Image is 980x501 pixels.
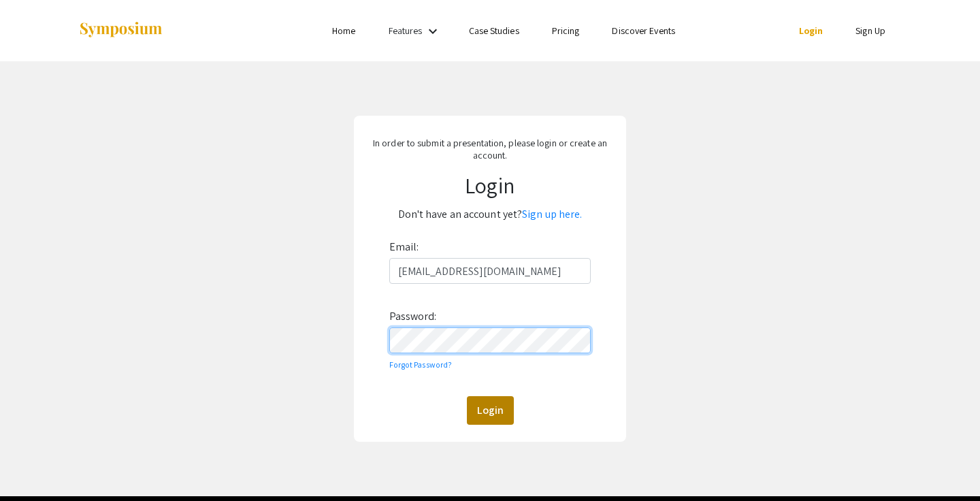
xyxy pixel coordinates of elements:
[363,172,616,198] h1: Login
[467,396,514,425] button: Login
[469,25,519,37] a: Case Studies
[552,25,580,37] a: Pricing
[363,204,616,225] p: Don't have an account yet?
[78,21,163,39] img: Symposium by ForagerOne
[522,207,582,221] a: Sign up here.
[363,137,616,161] p: In order to submit a presentation, please login or create an account.
[612,25,675,37] a: Discover Events
[389,359,453,370] a: Forgot Password?
[389,236,419,258] label: Email:
[10,440,58,491] iframe: Chat
[425,23,441,39] mat-icon: Expand Features list
[389,25,423,37] a: Features
[389,306,437,327] label: Password:
[332,25,355,37] a: Home
[799,25,823,37] a: Login
[855,25,885,37] a: Sign Up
